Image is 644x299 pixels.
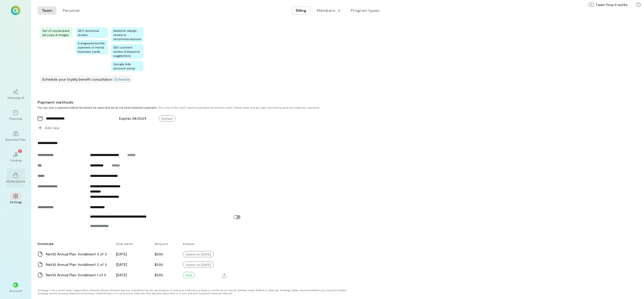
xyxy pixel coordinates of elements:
div: Due date [113,239,151,248]
div: Net30 Annual Plan: Installment 2 of 3 [46,262,110,267]
div: Opens on [DATE] [183,251,214,257]
button: Team [38,6,56,15]
span: Google Ads account setup [113,62,135,70]
a: Planning [6,106,25,125]
a: Settings [6,189,25,208]
div: Growegy is not a credit repair organization, financial advisor, financial planner, investment adv... [38,289,351,295]
span: $200 [155,252,163,256]
div: Growegy AI [7,95,24,100]
span: Default [159,115,176,122]
div: Members · 2 [317,8,340,13]
span: 7 [19,148,21,153]
span: Learn how it works [596,2,628,7]
span: SEO content review & keyword suggestions [113,45,140,57]
span: Add new [45,125,59,130]
div: Net30 Annual Plan: Installment 1 of 3 [46,272,110,278]
span: Set of social/paid ad copy & images [42,29,69,37]
div: Funding [10,158,21,162]
span: Website design review & recommendations [113,29,141,41]
div: Settings [10,200,22,204]
span: 5 engraved bottle openers or metal business cards [78,41,105,53]
div: Paid [183,272,195,278]
div: Amount [152,239,180,248]
span: SEO technical review [78,29,99,37]
a: Marketplace [6,169,25,187]
div: Marketplace [6,179,25,183]
button: Members · 2 [312,6,344,15]
div: Opens on [DATE] [183,261,214,268]
a: Funding [6,148,25,166]
span: [DATE] [116,273,127,277]
span: Expires 08/2029 [119,116,146,121]
span: Billing [296,8,306,13]
button: Program types [346,6,384,15]
div: Net30 Annual Plan: Installment 3 of 3 [46,252,110,257]
span: $200 [155,273,163,277]
a: Schedule [114,77,130,81]
button: Personal [58,6,83,15]
strong: You can save a payment method but please be aware that we do not allow automatic payments. [38,106,157,109]
span: [DATE] [116,262,127,267]
div: Account [9,289,22,293]
div: Payment methods [38,100,581,105]
div: Invoices [34,238,113,249]
div: Business Plan [5,137,26,141]
a: Growegy AI [6,85,25,104]
span: [DATE] [116,252,127,256]
span: Schedule your loyalty benefit consultation · [42,77,114,81]
div: This is due to the credit reporting standards for business credit. Please make sure you login eac... [38,106,581,109]
a: Business Plan [6,127,25,146]
div: Status [180,239,220,248]
span: $200 [155,262,163,267]
button: Billing [292,6,310,15]
div: Planning [9,116,22,121]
